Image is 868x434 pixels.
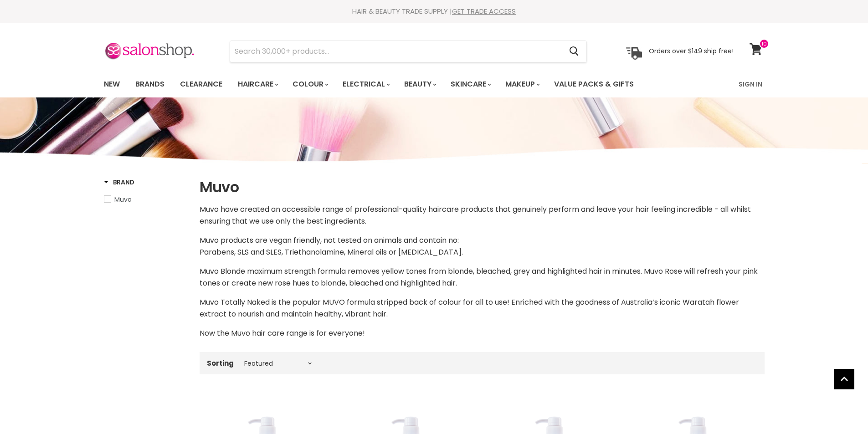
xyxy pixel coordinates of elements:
a: Colour [286,75,334,94]
a: Electrical [336,75,395,94]
a: Muvo [104,194,188,204]
input: Search [230,41,562,62]
span: Muvo [114,195,132,204]
a: GET TRADE ACCESS [452,6,516,16]
span: Muvo products are vegan friendly, not tested on animals and contain no: [200,235,459,245]
p: Muvo Totally Naked is the popular MUVO formula stripped back of colour for all to use! Enriched w... [200,296,765,320]
a: Sign In [733,75,768,94]
p: Orders over $149 ship free! [649,47,734,55]
h1: Muvo [200,178,765,197]
a: Haircare [231,75,284,94]
a: New [97,75,127,94]
nav: Main [92,71,776,97]
form: Product [230,41,587,62]
a: Brands [128,75,171,94]
span: Muvo Blonde maximum strength formula removes yellow tones from blonde, bleached, grey and highlig... [200,266,700,276]
a: Makeup [498,75,545,94]
label: Sorting [207,359,234,367]
span: Parabens, SLS and SLES, Triethanolamine, Mineral oils or [MEDICAL_DATA]. [200,247,463,257]
a: Clearance [173,75,229,94]
p: Now the Muvo hair care range is for everyone! [200,327,765,339]
a: Value Packs & Gifts [547,75,641,94]
ul: Main menu [97,71,687,97]
a: Beauty [397,75,442,94]
a: Skincare [444,75,497,94]
h3: Brand [104,178,135,187]
p: efresh your pink tones or create new rose hues to blonde, bleached and highlighted hair. [200,266,765,289]
span: Muvo have created an accessible range of professional-quality haircare products that genuinely pe... [200,204,751,226]
button: Search [562,41,586,62]
div: HAIR & BEAUTY TRADE SUPPLY | [92,7,776,16]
